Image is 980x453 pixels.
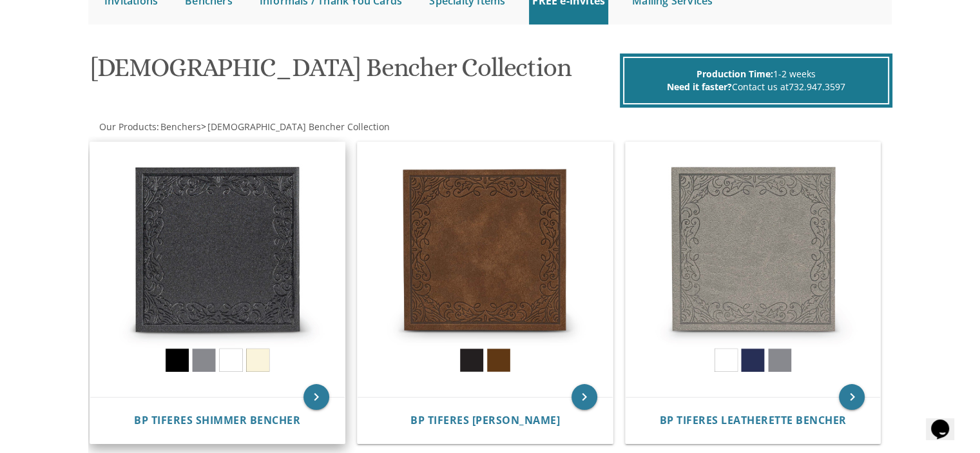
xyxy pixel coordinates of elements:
h1: [DEMOGRAPHIC_DATA] Bencher Collection [91,53,617,92]
span: BP Tiferes Shimmer Bencher [134,413,300,427]
img: BP Tiferes Leatherette Bencher [626,142,881,398]
span: BP Tiferes [PERSON_NAME] [410,413,560,427]
a: keyboard_arrow_right [572,384,597,410]
a: [DEMOGRAPHIC_DATA] Bencher Collection [206,120,390,133]
img: BP Tiferes Suede Bencher [358,142,613,398]
span: Production Time: [697,68,773,80]
a: keyboard_arrow_right [303,384,329,410]
span: Need it faster? [667,81,732,93]
span: BP Tiferes Leatherette Bencher [660,413,847,427]
a: Benchers [159,120,201,133]
iframe: chat widget [926,401,967,440]
div: : [88,120,490,133]
a: Our Products [98,120,157,133]
span: Benchers [160,120,201,133]
a: keyboard_arrow_right [839,384,865,410]
span: [DEMOGRAPHIC_DATA] Bencher Collection [207,120,390,133]
a: BP Tiferes Leatherette Bencher [660,414,847,427]
img: BP Tiferes Shimmer Bencher [90,142,345,398]
a: BP Tiferes Shimmer Bencher [134,414,300,427]
a: 732.947.3597 [789,81,845,93]
span: > [201,120,390,133]
div: 1-2 weeks Contact us at [623,57,889,104]
a: BP Tiferes [PERSON_NAME] [410,414,560,427]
